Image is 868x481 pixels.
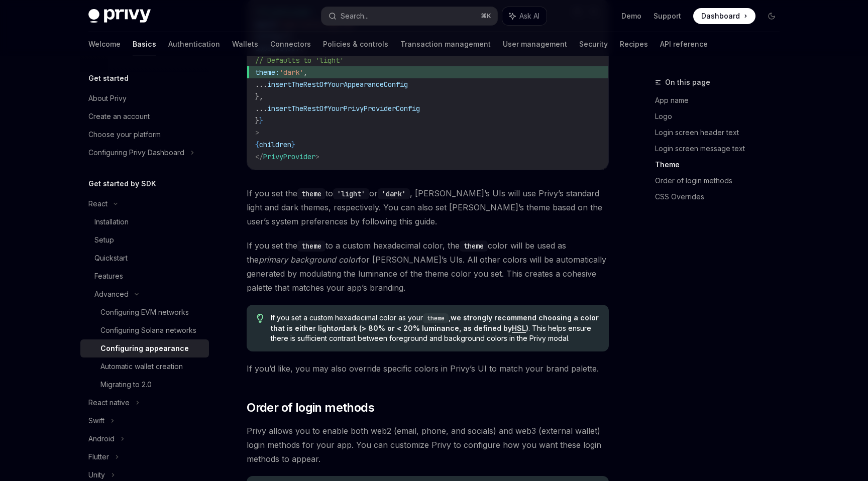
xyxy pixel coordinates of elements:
div: Configuring Solana networks [100,324,196,336]
span: If you set the to a custom hexadecimal color, the color will be used as the for [PERSON_NAME]’s U... [247,238,609,295]
div: Configuring appearance [100,342,189,354]
span: children [259,140,291,149]
a: Welcome [88,32,121,56]
span: </ [255,152,263,161]
div: Flutter [88,451,109,463]
span: }, [255,92,263,101]
span: } [291,140,295,149]
a: API reference [660,32,708,56]
div: Features [94,270,123,282]
a: Basics [133,32,156,56]
h5: Get started [88,72,129,84]
a: Dashboard [693,8,755,24]
h5: Get started by SDK [88,178,156,190]
a: CSS Overrides [655,189,788,205]
span: Order of login methods [247,400,374,416]
span: insertTheRestOfYourPrivyProviderConfig [267,104,420,113]
a: Authentication [168,32,220,56]
code: 'dark' [378,188,410,199]
a: Login screen message text [655,141,788,157]
a: Automatic wallet creation [80,357,209,376]
span: insertTheRestOfYourAppearanceConfig [267,80,408,89]
svg: Tip [257,314,264,323]
span: } [259,116,263,125]
div: Quickstart [94,252,128,264]
div: Unity [88,469,105,481]
button: Toggle dark mode [764,8,780,24]
span: Privy allows you to enable both web2 (email, phone, and socials) and web3 (external wallet) login... [247,424,609,466]
div: React [88,198,107,210]
div: Installation [94,216,129,228]
a: Theme [655,157,788,173]
em: or [334,324,341,332]
span: PrivyProvider [263,152,315,161]
span: Dashboard [701,11,740,21]
span: ... [255,80,267,89]
span: If you set a custom hexadecimal color as your , . This helps ensure there is sufficient contrast ... [271,313,599,343]
code: 'light' [333,188,369,199]
a: Logo [655,108,788,125]
a: Demo [621,11,641,21]
div: Create an account [88,110,150,123]
div: Configuring EVM networks [100,306,189,318]
a: Support [654,11,681,21]
div: Android [88,433,115,445]
span: } [255,116,259,125]
a: Installation [80,213,209,231]
a: Login screen header text [655,125,788,141]
span: // Defaults to 'light' [255,56,344,65]
img: dark logo [88,9,151,23]
span: ⌘ K [481,12,491,20]
span: 'dark' [279,68,303,77]
a: Create an account [80,107,209,126]
em: primary background color [259,255,358,265]
a: Wallets [232,32,258,56]
a: User management [503,32,567,56]
span: theme: [255,68,279,77]
div: About Privy [88,92,127,104]
span: If you’d like, you may also override specific colors in Privy’s UI to match your brand palette. [247,362,609,376]
a: Transaction management [400,32,491,56]
div: Choose your platform [88,129,161,141]
a: Security [579,32,608,56]
div: Advanced [94,288,129,300]
span: , [303,68,307,77]
span: If you set the to or , [PERSON_NAME]’s UIs will use Privy’s standard light and dark themes, respe... [247,186,609,228]
span: > [315,152,319,161]
div: Automatic wallet creation [100,360,183,373]
a: Quickstart [80,249,209,267]
code: theme [460,240,488,252]
a: Migrating to 2.0 [80,376,209,394]
a: Connectors [270,32,311,56]
a: Recipes [620,32,648,56]
a: Configuring EVM networks [80,303,209,321]
span: { [255,140,259,149]
code: theme [297,188,325,199]
a: HSL [512,324,526,333]
code: theme [423,313,449,323]
div: Swift [88,415,104,427]
span: ... [255,104,267,113]
a: Configuring appearance [80,339,209,357]
a: Order of login methods [655,173,788,189]
div: Search... [341,10,369,22]
div: Migrating to 2.0 [100,379,152,391]
span: Ask AI [519,11,539,21]
div: React native [88,397,130,409]
a: Features [80,267,209,285]
span: On this page [665,76,710,88]
div: Setup [94,234,114,246]
a: About Privy [80,89,209,107]
a: App name [655,92,788,108]
a: Policies & controls [323,32,388,56]
a: Choose your platform [80,126,209,144]
span: > [255,128,259,137]
a: Configuring Solana networks [80,321,209,339]
button: Ask AI [502,7,547,25]
a: Setup [80,231,209,249]
code: theme [297,240,325,252]
button: Search...⌘K [321,7,497,25]
div: Configuring Privy Dashboard [88,147,184,159]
